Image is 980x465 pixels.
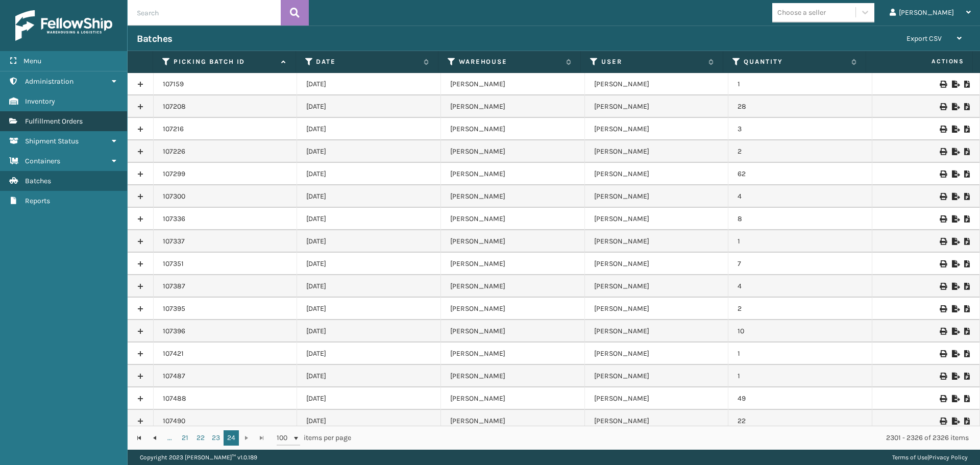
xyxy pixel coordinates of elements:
[728,320,872,342] td: 10
[940,81,946,88] i: Print Picklist Labels
[441,298,585,320] td: [PERSON_NAME]
[25,77,73,86] span: Administration
[728,95,872,118] td: 28
[940,193,946,200] i: Print Picklist Labels
[297,118,441,140] td: [DATE]
[892,450,968,465] div: |
[964,215,970,223] i: Print Picklist
[964,193,970,200] i: Print Picklist
[940,373,946,380] i: Print Picklist Labels
[728,140,872,163] td: 2
[174,57,276,66] label: Picking batch ID
[952,103,958,110] i: Export to .xls
[964,126,970,133] i: Print Picklist
[964,395,970,402] i: Print Picklist
[297,95,441,118] td: [DATE]
[964,305,970,312] i: Print Picklist
[277,430,351,446] span: items per page
[906,34,942,43] span: Export CSV
[585,185,729,208] td: [PERSON_NAME]
[585,95,729,118] td: [PERSON_NAME]
[728,118,872,140] td: 3
[585,365,729,387] td: [PERSON_NAME]
[585,163,729,185] td: [PERSON_NAME]
[154,275,298,298] td: 107387
[585,410,729,432] td: [PERSON_NAME]
[929,454,968,461] a: Privacy Policy
[154,95,298,118] td: 107208
[137,33,173,45] h3: Batches
[585,342,729,365] td: [PERSON_NAME]
[869,53,970,70] span: Actions
[952,328,958,335] i: Export to .xls
[316,57,418,66] label: Date
[585,253,729,275] td: [PERSON_NAME]
[154,365,298,387] td: 107487
[728,387,872,410] td: 49
[585,118,729,140] td: [PERSON_NAME]
[297,410,441,432] td: [DATE]
[154,140,298,163] td: 107226
[162,430,178,446] a: ...
[964,103,970,110] i: Print Picklist
[23,57,41,65] span: Menu
[940,350,946,357] i: Print Picklist Labels
[154,320,298,342] td: 107396
[441,365,585,387] td: [PERSON_NAME]
[940,418,946,425] i: Print Picklist Labels
[952,170,958,178] i: Export to .xls
[777,7,826,18] div: Choose a seller
[297,365,441,387] td: [DATE]
[964,373,970,380] i: Print Picklist
[964,260,970,267] i: Print Picklist
[441,163,585,185] td: [PERSON_NAME]
[601,57,703,66] label: User
[297,342,441,365] td: [DATE]
[151,434,159,442] span: Go to the previous page
[297,140,441,163] td: [DATE]
[728,185,872,208] td: 4
[952,283,958,290] i: Export to .xls
[25,97,55,106] span: Inventory
[441,140,585,163] td: [PERSON_NAME]
[297,275,441,298] td: [DATE]
[585,298,729,320] td: [PERSON_NAME]
[277,433,292,443] span: 100
[193,430,208,446] a: 22
[964,283,970,290] i: Print Picklist
[964,81,970,88] i: Print Picklist
[964,238,970,245] i: Print Picklist
[940,328,946,335] i: Print Picklist Labels
[728,230,872,253] td: 1
[135,434,143,442] span: Go to the first page
[585,320,729,342] td: [PERSON_NAME]
[728,365,872,387] td: 1
[297,253,441,275] td: [DATE]
[297,185,441,208] td: [DATE]
[728,342,872,365] td: 1
[964,148,970,155] i: Print Picklist
[728,208,872,230] td: 8
[585,387,729,410] td: [PERSON_NAME]
[940,103,946,110] i: Print Picklist Labels
[154,410,298,432] td: 107490
[441,342,585,365] td: [PERSON_NAME]
[25,117,83,126] span: Fulfillment Orders
[154,118,298,140] td: 107216
[441,230,585,253] td: [PERSON_NAME]
[585,275,729,298] td: [PERSON_NAME]
[441,95,585,118] td: [PERSON_NAME]
[154,253,298,275] td: 107351
[365,433,969,443] div: 2301 - 2326 of 2326 items
[297,73,441,95] td: [DATE]
[154,298,298,320] td: 107395
[297,298,441,320] td: [DATE]
[952,126,958,133] i: Export to .xls
[15,10,112,41] img: logo
[952,373,958,380] i: Export to .xls
[728,298,872,320] td: 2
[952,350,958,357] i: Export to .xls
[964,350,970,357] i: Print Picklist
[208,430,224,446] a: 23
[132,430,147,446] a: Go to the first page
